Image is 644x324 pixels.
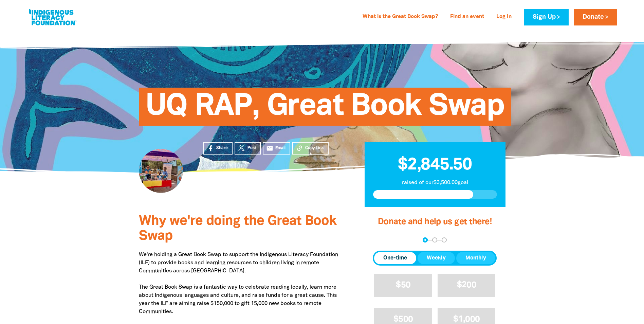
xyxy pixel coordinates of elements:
span: Donate and help us get there! [378,218,492,226]
span: Weekly [427,254,446,262]
button: Navigate to step 3 of 3 to enter your payment details [442,237,447,242]
span: $2,845.50 [398,157,472,173]
button: Navigate to step 1 of 3 to enter your donation amount [423,237,428,242]
button: Weekly [418,252,455,264]
a: Donate [574,9,617,25]
span: Why we're doing the Great Book Swap [139,215,336,242]
span: $50 [396,281,410,289]
button: Navigate to step 2 of 3 to enter your details [432,237,437,242]
a: emailEmail [263,142,291,155]
span: $1,000 [453,316,480,323]
button: $50 [374,274,432,297]
span: One-time [383,254,407,262]
a: What is the Great Book Swap? [358,12,442,22]
span: Share [216,145,228,151]
a: Share [203,142,233,155]
i: email [266,145,273,152]
div: Donation frequency [373,251,497,266]
button: One-time [374,252,416,264]
a: Log In [492,12,516,22]
button: Monthly [456,252,495,264]
span: $200 [457,281,476,289]
a: Post [235,142,261,155]
a: Find an event [446,12,488,22]
span: Post [247,145,256,151]
span: UQ RAP, Great Book Swap [146,93,504,126]
span: $500 [393,316,413,323]
button: Copy Link [292,142,329,155]
span: Copy Link [305,145,324,151]
span: Monthly [465,254,486,262]
a: Sign Up [524,9,568,25]
span: Email [275,145,286,151]
button: $200 [438,274,496,297]
p: raised of our $3,500.00 goal [373,179,497,187]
